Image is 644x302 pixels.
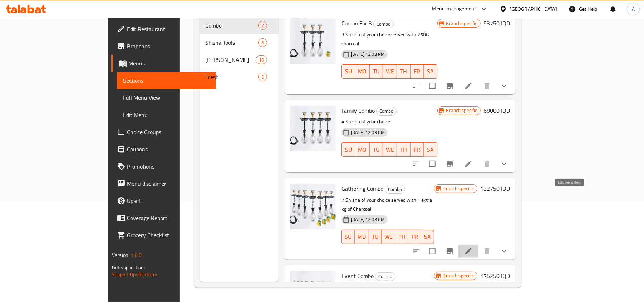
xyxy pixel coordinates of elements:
svg: Show Choices [500,160,508,168]
span: SA [427,145,434,155]
span: TH [400,145,408,155]
button: SA [424,142,437,157]
span: Get support on: [112,263,145,272]
span: TH [398,232,405,242]
span: Branch specific [440,272,477,279]
span: TU [373,66,380,77]
span: Combo [385,185,405,194]
button: show more [496,77,513,94]
span: Family Combo [341,105,375,116]
button: Branch-specific-item [441,155,458,172]
div: Combo [376,107,397,116]
span: Gathering Combo [341,183,383,194]
span: Select to update [425,244,440,259]
span: SU [345,145,352,155]
div: items [258,21,267,30]
a: Edit menu item [464,82,473,90]
span: Edit Menu [123,111,210,119]
a: Full Menu View [117,89,216,106]
a: Edit Restaurant [111,20,216,38]
button: show more [496,155,513,172]
span: Branches [127,42,210,50]
span: 7 [259,22,267,29]
span: Grocery Checklist [127,231,210,239]
img: Gathering Combo [290,184,336,229]
span: Promotions [127,162,210,171]
span: Combo [377,107,396,115]
div: Combo [375,272,395,281]
svg: Show Choices [500,247,508,255]
button: WE [383,142,397,157]
div: Fresh [205,73,258,81]
span: FR [413,66,421,77]
a: Grocery Checklist [111,226,216,244]
div: Fresh6 [200,68,279,86]
span: TU [372,232,379,242]
div: [PERSON_NAME]10 [200,51,279,68]
span: Combo For 3 [341,18,372,29]
span: MO [358,145,367,155]
p: 7 Shisha of your choice served with 1 extra kg of Charcoal [341,196,434,214]
button: TH [395,230,408,244]
button: SU [341,230,355,244]
h6: 122750 IQD [480,184,510,194]
span: 6 [259,74,267,81]
span: Coupons [127,145,210,154]
button: TU [370,64,383,79]
span: WE [384,232,393,242]
a: Menus [111,55,216,72]
button: TU [370,142,383,157]
div: items [258,38,267,47]
button: TH [397,64,411,79]
span: MO [358,232,366,242]
div: items [258,73,267,81]
div: Shisha [205,55,256,64]
button: delete [478,243,496,260]
span: Choice Groups [127,128,210,136]
span: Sections [123,76,210,85]
button: WE [382,230,395,244]
button: show more [496,243,513,260]
button: MO [355,64,370,79]
img: Combo For 3 [290,18,336,64]
span: SA [424,232,431,242]
span: Branch specific [440,185,477,192]
a: Branches [111,38,216,55]
span: 10 [256,57,267,63]
span: 1.0.0 [131,250,142,260]
span: Upsell [127,196,210,205]
button: FR [411,64,424,79]
button: WE [383,64,397,79]
span: WE [386,145,394,155]
button: delete [478,155,496,172]
nav: Menu sections [200,14,279,88]
button: SA [421,230,434,244]
span: Menu disclaimer [127,179,210,188]
a: Upsell [111,192,216,209]
a: Edit Menu [117,106,216,123]
span: [DATE] 12:03 PM [348,129,388,136]
span: Combo [374,20,393,28]
span: Select to update [425,78,440,93]
span: [DATE] 12:03 PM [348,216,388,223]
span: TU [373,145,380,155]
button: MO [355,142,370,157]
div: Combo [205,21,258,30]
button: FR [411,142,424,157]
button: sort-choices [408,155,425,172]
button: sort-choices [408,77,425,94]
button: SU [341,142,355,157]
span: [PERSON_NAME] [205,55,256,64]
span: Edit Restaurant [127,25,210,33]
span: Shisha Tools [205,38,258,47]
div: Combo [385,185,405,194]
button: Branch-specific-item [441,77,458,94]
button: MO [355,230,369,244]
span: Branch specific [443,107,480,114]
button: FR [408,230,421,244]
button: sort-choices [408,243,425,260]
button: delete [478,77,496,94]
button: Branch-specific-item [441,243,458,260]
p: 3 Shisha of your choice served with 250G charcoal [341,30,437,48]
